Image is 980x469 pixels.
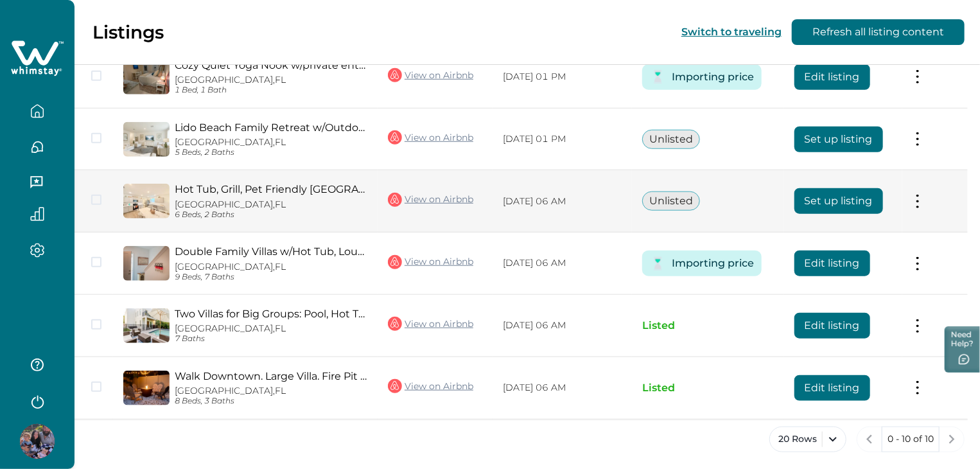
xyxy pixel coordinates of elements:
[939,427,965,452] button: next page
[123,246,170,281] img: propertyImage_Double Family Villas w/Hot Tub, Lounges. Sleeps 24
[794,64,870,90] button: Edit listing
[650,69,666,85] img: Timer
[794,251,870,276] button: Edit listing
[92,21,164,43] p: Listings
[672,64,754,90] button: Importing price
[123,308,170,343] img: propertyImage_Two Villas for Big Groups: Pool, Hot Tub, Downtown
[642,382,774,394] p: Listed
[388,315,473,332] a: View on Airbnb
[123,60,170,94] img: propertyImage_Cozy Quiet Yoga Nook w/private entry & bird yard
[388,129,473,146] a: View on Airbnb
[175,308,367,320] a: Two Villas for Big Groups: Pool, Hot Tub, [GEOGRAPHIC_DATA]
[388,254,473,270] a: View on Airbnb
[175,137,367,148] p: [GEOGRAPHIC_DATA], FL
[175,148,367,157] p: 5 Beds, 2 Baths
[123,184,170,218] img: propertyImage_Hot Tub, Grill, Pet Friendly Beach House Downtown
[503,319,622,332] p: [DATE] 06 AM
[503,257,622,270] p: [DATE] 06 AM
[175,121,367,134] a: Lido Beach Family Retreat w/Outdoor Shower+Grill
[503,133,622,146] p: [DATE] 01 PM
[175,323,367,334] p: [GEOGRAPHIC_DATA], FL
[175,59,367,71] a: Cozy Quiet Yoga Nook w/private entry & bird yard
[175,370,367,382] a: Walk Downtown. Large Villa. Fire Pit + Grill
[792,19,965,45] button: Refresh all listing content
[642,191,700,211] button: Unlisted
[503,195,622,208] p: [DATE] 06 AM
[642,319,774,332] p: Listed
[503,71,622,84] p: [DATE] 01 PM
[175,385,367,396] p: [GEOGRAPHIC_DATA], FL
[175,85,367,95] p: 1 Bed, 1 Bath
[175,272,367,282] p: 9 Beds, 7 Baths
[175,183,367,195] a: Hot Tub, Grill, Pet Friendly [GEOGRAPHIC_DATA]
[888,433,934,446] p: 0 - 10 of 10
[175,396,367,406] p: 8 Beds, 3 Baths
[794,127,883,152] button: Set up listing
[123,371,170,405] img: propertyImage_Walk Downtown. Large Villa. Fire Pit + Grill
[642,130,700,149] button: Unlisted
[769,427,846,452] button: 20 Rows
[175,75,367,85] p: [GEOGRAPHIC_DATA], FL
[503,382,622,394] p: [DATE] 06 AM
[857,427,882,452] button: previous page
[794,313,870,339] button: Edit listing
[123,122,170,157] img: propertyImage_Lido Beach Family Retreat w/Outdoor Shower+Grill
[175,199,367,210] p: [GEOGRAPHIC_DATA], FL
[681,26,782,38] button: Switch to traveling
[794,375,870,401] button: Edit listing
[388,378,473,394] a: View on Airbnb
[175,245,367,258] a: Double Family Villas w/Hot Tub, Lounges. Sleeps 24
[650,256,666,272] img: Timer
[388,191,473,208] a: View on Airbnb
[388,67,473,84] a: View on Airbnb
[175,210,367,220] p: 6 Beds, 2 Baths
[672,251,754,276] button: Importing price
[175,261,367,272] p: [GEOGRAPHIC_DATA], FL
[20,424,55,459] img: Whimstay Host
[794,188,883,214] button: Set up listing
[175,334,367,344] p: 7 Baths
[882,427,940,452] button: 0 - 10 of 10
